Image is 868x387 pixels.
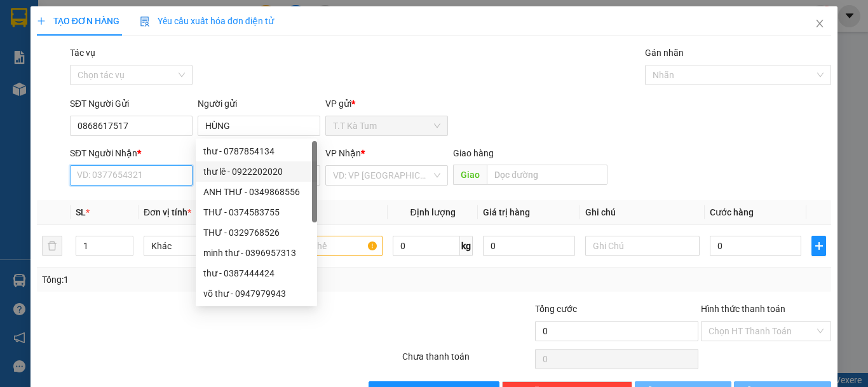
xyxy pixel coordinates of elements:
img: icon [140,17,150,27]
div: VP gửi [325,97,448,111]
div: An Sương [121,11,224,26]
div: THƯ - 0374583755 [196,202,317,222]
div: Tên hàng: 1 BAO GẠO ( : 1 ) [11,90,224,105]
input: VD: Bàn, Ghế [268,236,383,256]
label: Gán nhãn [645,48,684,58]
div: 0376475403 [121,41,224,59]
div: Mỹ [121,26,224,41]
span: Tổng cước [535,304,577,314]
div: 0379655343 [11,41,112,59]
div: SĐT Người Nhận [70,146,193,160]
div: SĐT Người Gửi [70,97,193,111]
span: Giao hàng [453,148,494,158]
span: Đơn vị tính [144,207,191,217]
span: T.T Kà Tum [333,116,440,135]
div: thư - 0387444424 [203,266,309,280]
div: Tổng: 1 [42,273,336,287]
span: plus [812,241,825,251]
div: thư - 0787854134 [203,144,309,158]
div: T.T Kà Tum [11,11,112,26]
span: Cước hàng [710,207,754,217]
span: kg [460,236,473,256]
div: Người gửi [198,97,320,111]
div: ANH THƯ - 0349868556 [196,182,317,202]
div: 30.000 [10,67,114,82]
button: plus [811,236,826,256]
span: Định lượng [410,207,455,217]
div: THƯ - 0329768526 [203,226,309,240]
div: THƯ [11,26,112,41]
span: SL [76,207,86,217]
input: Ghi Chú [585,236,700,256]
input: Dọc đường [487,165,607,185]
th: Ghi chú [580,200,705,225]
span: VP Nhận [325,148,361,158]
div: minh thư - 0396957313 [203,246,309,260]
div: minh thư - 0396957313 [196,243,317,263]
button: delete [42,236,62,256]
label: Tác vụ [70,48,95,58]
span: CR : [10,68,29,81]
span: plus [37,17,46,25]
label: Hình thức thanh toán [701,304,785,314]
span: close [815,18,825,29]
span: TẠO ĐƠN HÀNG [37,16,119,26]
span: Khác [151,236,250,255]
div: thư - 0787854134 [196,141,317,161]
span: Nhận: [121,12,152,25]
button: Close [802,6,837,42]
div: võ thư - 0947979943 [196,283,317,304]
div: thư lê - 0922202020 [196,161,317,182]
span: SL [161,88,178,106]
div: ANH THƯ - 0349868556 [203,185,309,199]
div: Chưa thanh toán [401,350,534,372]
span: Giao [453,165,487,185]
span: Gửi: [11,12,31,25]
span: Giá trị hàng [483,207,530,217]
div: thư lê - 0922202020 [203,165,309,179]
input: 0 [483,236,574,256]
span: Yêu cầu xuất hóa đơn điện tử [140,16,274,26]
div: thư - 0387444424 [196,263,317,283]
div: THƯ - 0329768526 [196,222,317,243]
div: võ thư - 0947979943 [203,287,309,301]
div: THƯ - 0374583755 [203,205,309,219]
